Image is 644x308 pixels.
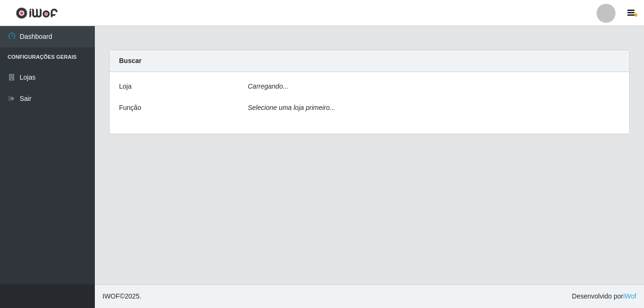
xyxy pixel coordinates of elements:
[102,292,120,300] span: IWOF
[623,292,636,300] a: iWof
[119,103,141,113] label: Função
[248,82,289,90] i: Carregando...
[102,291,141,301] span: © 2025 .
[119,57,141,64] strong: Buscar
[119,82,131,91] label: Loja
[16,7,58,19] img: CoreUI Logo
[572,291,636,301] span: Desenvolvido por
[248,104,335,111] i: Selecione uma loja primeiro...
